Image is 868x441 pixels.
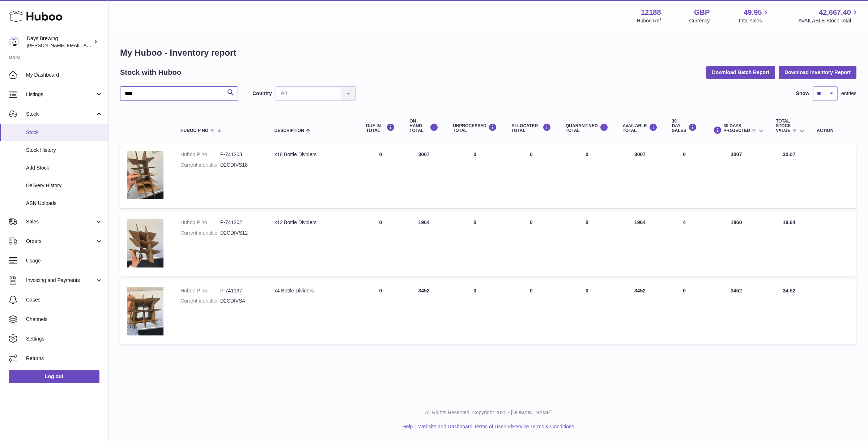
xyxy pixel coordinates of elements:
span: Listings [26,91,95,98]
div: Huboo Ref [637,17,661,24]
td: 0 [359,280,402,344]
dd: D2CDIVS18 [220,162,260,168]
span: Stock [26,129,103,136]
td: 0 [446,280,504,344]
span: 30.07 [783,151,795,157]
a: Service Terms & Conditions [512,424,574,429]
a: Help [403,424,413,429]
a: Website and Dashboard Terms of Use [418,424,503,429]
div: Currency [689,17,710,24]
span: ASN Uploads [26,200,103,207]
div: QUARANTINED Total [566,123,608,133]
span: Settings [26,335,103,342]
span: 42,667.40 [819,8,851,17]
p: All Rights Reserved. Copyright 2025 - [DOMAIN_NAME] [114,409,862,416]
td: 1964 [616,212,665,276]
td: 0 [359,144,402,208]
span: Invoicing and Payments [26,277,95,284]
span: 0 [586,219,588,225]
span: 0 [586,151,588,157]
dd: P-741197 [220,287,260,294]
td: 0 [504,212,558,276]
label: Country [252,90,272,97]
td: 0 [504,280,558,344]
td: 0 [359,212,402,276]
dt: Huboo P no [180,219,220,226]
div: AVAILABLE Total [623,123,658,133]
div: ON HAND Total [409,119,438,133]
span: Add Stock [26,164,103,171]
strong: GBP [694,8,710,17]
dt: Current identifier [180,297,220,304]
div: Action [817,128,849,133]
div: DUE IN TOTAL [366,123,395,133]
td: 3007 [704,144,769,208]
a: Log out [9,370,99,383]
span: Orders [26,238,95,245]
div: UNPROCESSED Total [453,123,497,133]
span: Description [275,128,304,133]
span: AVAILABLE Stock Total [798,17,859,24]
td: 0 [665,280,704,344]
img: product image [127,287,163,335]
div: Days Brewing [27,35,92,49]
div: ALLOCATED Total [511,123,551,133]
button: Download Batch Report [706,66,775,79]
dd: D2CDIVS4 [220,297,260,304]
span: Stock History [26,147,103,154]
label: Show [796,90,809,97]
dt: Huboo P no [180,287,220,294]
dd: D2CDIVS12 [220,230,260,236]
span: Channels [26,316,103,323]
span: Sales [26,218,95,225]
button: Download Inventory Report [779,66,856,79]
td: 3007 [402,144,446,208]
span: Cases [26,296,103,303]
span: Delivery History [26,182,103,189]
dt: Current identifier [180,230,220,236]
td: 3007 [616,144,665,208]
a: 42,667.40 AVAILABLE Stock Total [798,8,859,24]
td: 0 [665,144,704,208]
dt: Huboo P no [180,151,220,158]
span: 30 DAYS PROJECTED [724,124,750,133]
span: Usage [26,257,103,264]
span: Total stock value [776,119,791,133]
td: 4 [665,212,704,276]
td: 3452 [402,280,446,344]
img: greg@daysbrewing.com [9,37,20,47]
span: 19.64 [783,219,795,225]
td: 0 [446,144,504,208]
h2: Stock with Huboo [120,68,181,77]
span: Stock [26,111,95,117]
li: and [416,423,574,430]
span: My Dashboard [26,72,103,78]
img: product image [127,219,163,267]
span: 34.52 [783,288,795,294]
span: Returns [26,355,103,362]
dd: P-741203 [220,151,260,158]
td: 3452 [616,280,665,344]
h1: My Huboo - Inventory report [120,47,856,59]
td: 3452 [704,280,769,344]
td: 0 [446,212,504,276]
strong: 12188 [641,8,661,17]
td: 0 [504,144,558,208]
div: x18 Bottle Dividers [275,151,352,158]
span: entries [841,90,856,97]
span: 49.95 [744,8,762,17]
span: 0 [586,288,588,294]
span: [PERSON_NAME][EMAIL_ADDRESS][DOMAIN_NAME] [27,42,145,48]
dd: P-741202 [220,219,260,226]
td: 1964 [402,212,446,276]
dt: Current identifier [180,162,220,168]
a: 49.95 Total sales [738,8,770,24]
div: x4 Bottle Dividers [275,287,352,294]
span: Huboo P no [180,128,208,133]
img: product image [127,151,163,199]
div: x12 Bottle Dividers [275,219,352,226]
span: Total sales [738,17,770,24]
div: 30 DAY SALES [672,119,697,133]
td: 1960 [704,212,769,276]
